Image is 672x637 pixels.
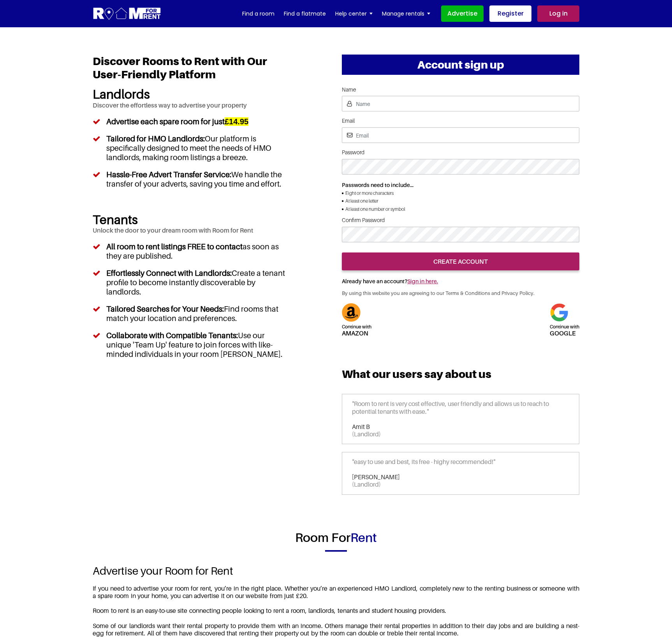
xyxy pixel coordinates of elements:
[225,117,248,126] h5: £14.95
[93,7,162,21] img: Logo for Room for Rent, featuring a welcoming design with a house icon and modern typography
[106,242,243,251] h5: All room to rent listings FREE to contact
[342,197,579,205] li: At least one letter
[93,265,289,300] li: Create a tenant profile to become instantly discoverable by landlords.
[106,134,205,143] h5: Tailored for HMO Landlords:
[106,331,238,340] h5: Collaborate with Compatible Tenants:
[93,327,289,363] li: Use our unique 'Team Up' feature to join forces with like-minded individuals in your room [PERSON...
[93,212,289,227] h2: Tenants
[342,55,579,75] h2: Account sign up
[352,430,381,438] span: (Landlord)
[382,8,430,19] a: Manage rentals
[342,149,579,156] label: Password
[106,304,224,314] h5: Tailored Searches for Your Needs:
[342,86,579,93] label: Name
[342,127,579,143] input: Email
[342,217,579,224] label: Confirm Password
[93,130,289,166] li: Our platform is specifically designed to meet the needs of HMO landlords, making room listings a ...
[93,530,579,545] h2: Room For
[284,8,326,19] a: Find a flatmate
[93,238,289,265] li: as soon as they are published.
[93,585,579,600] p: If you need to advertise your room for rent, you’re in the right place. Whether you’re an experie...
[342,367,579,386] h3: What our users say about us
[342,252,579,270] input: create account
[342,324,371,330] span: Continue with
[550,322,579,336] h5: google
[342,96,579,111] input: Name
[342,205,579,213] li: At least one number or symbol
[335,8,373,19] a: Help center
[342,189,579,197] li: Eight or more characters
[537,5,579,22] a: Log in
[342,181,579,189] p: Passwords need to include...
[93,564,579,577] h3: Advertise your Room for Rent
[93,166,289,192] li: We handle the transfer of your adverts, saving you time and effort.
[342,270,579,289] h5: Already have an account?
[352,473,569,481] h6: [PERSON_NAME]
[350,530,377,545] span: Rent
[352,458,569,473] p: "easy to use and best, its free - highy recommended!"
[550,324,579,330] span: Continue with
[342,289,579,297] p: By using this website you are agreeing to our Terms & Conditions and Privacy Policy.
[93,55,289,86] h1: Discover Rooms to Rent with Our User-Friendly Platform
[407,278,438,284] a: Sign in here.
[93,102,289,113] p: Discover the effortless way to advertise your property
[342,322,371,336] h5: Amazon
[93,86,289,101] h2: Landlords
[242,8,274,19] a: Find a room
[550,303,568,322] img: Google
[352,400,569,423] p: "Room to rent is very cost effective, user friendly and allows us to reach to potential tenants w...
[352,423,569,431] h6: Amit B
[106,268,232,278] h5: Effortlessly Connect with Landlords:
[93,227,289,238] p: Unlock the door to your dream room with Room for Rent
[550,308,579,336] a: Continue withgoogle
[342,303,361,322] img: Amazon
[342,308,371,336] a: Continue withAmazon
[342,118,579,124] label: Email
[106,117,225,126] h5: Advertise each spare room for just
[93,300,289,327] li: Find rooms that match your location and preferences.
[93,622,579,637] p: Some of our landlords want their rental property to provide them with an income. Others manage th...
[489,5,531,22] a: Register
[106,170,231,179] h5: Hassle-Free Advert Transfer Service:
[352,480,381,488] span: (Landlord)
[441,5,484,22] a: Advertise
[93,607,579,614] p: Room to rent is an easy-to-use site connecting people looking to rent a room, landlords, tenants ...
